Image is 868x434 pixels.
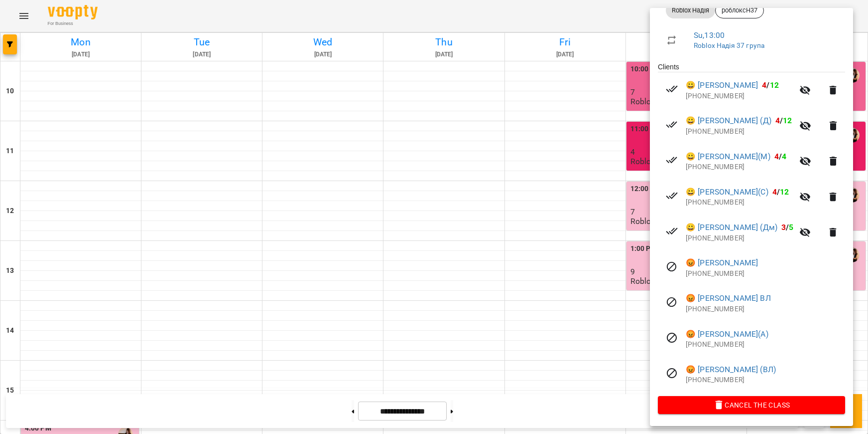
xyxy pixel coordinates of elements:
[782,152,786,161] span: 4
[694,41,764,49] a: Roblox Надія 37 група
[666,399,837,411] span: Cancel the class
[686,186,768,198] a: 😀 [PERSON_NAME](С)
[686,233,793,243] p: [PHONE_NUMBER]
[772,187,789,197] b: /
[772,187,777,197] span: 4
[658,396,845,414] button: Cancel the class
[780,187,789,197] span: 12
[775,116,792,125] b: /
[666,225,678,237] svg: Paid
[686,304,845,314] p: [PHONE_NUMBER]
[789,222,793,232] span: 5
[775,116,780,125] span: 4
[686,269,845,279] p: [PHONE_NUMBER]
[666,296,678,308] svg: Visit canceled
[686,340,845,350] p: [PHONE_NUMBER]
[783,116,792,125] span: 12
[686,79,758,91] a: 😀 [PERSON_NAME]
[658,62,845,396] ul: Clients
[694,30,725,40] a: Su , 13:00
[666,367,678,379] svg: Visit canceled
[716,6,763,15] span: роблоксН37
[666,119,678,131] svg: Paid
[666,154,678,166] svg: Paid
[666,332,678,344] svg: Visit canceled
[774,152,779,161] span: 4
[774,152,786,161] b: /
[686,115,771,127] a: 😀 [PERSON_NAME] (Д)
[686,375,845,385] p: [PHONE_NUMBER]
[686,91,793,101] p: [PHONE_NUMBER]
[762,80,779,90] b: /
[686,364,776,376] a: 😡 [PERSON_NAME] (ВЛ)
[781,222,793,232] b: /
[686,198,793,208] p: [PHONE_NUMBER]
[770,80,779,90] span: 12
[686,151,770,163] a: 😀 [PERSON_NAME](М)
[666,6,715,15] span: Roblox Надія
[666,83,678,95] svg: Paid
[686,257,758,269] a: 😡 [PERSON_NAME]
[781,222,786,232] span: 3
[686,292,771,304] a: 😡 [PERSON_NAME] ВЛ
[715,2,764,18] div: роблоксН37
[686,221,777,233] a: 😀 [PERSON_NAME] (Дм)
[666,261,678,273] svg: Visit canceled
[686,162,793,172] p: [PHONE_NUMBER]
[686,328,768,340] a: 😡 [PERSON_NAME](А)
[666,190,678,202] svg: Paid
[762,80,766,90] span: 4
[686,127,793,137] p: [PHONE_NUMBER]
